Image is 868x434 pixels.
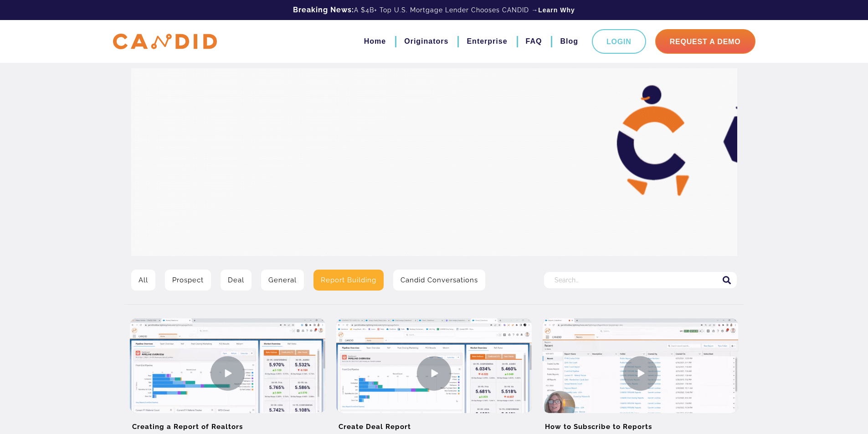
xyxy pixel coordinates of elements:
[336,318,532,428] img: Create Deal Report Video
[131,270,155,291] a: All
[293,5,354,14] b: Breaking News:
[538,5,575,15] a: Learn Why
[543,318,738,428] img: How to Subscribe to Reports Video
[221,270,252,291] a: Deal
[467,34,507,49] a: Enterprise
[261,270,304,291] a: General
[543,413,738,434] h2: How to Subscribe to Reports
[313,270,384,291] a: Report Building
[336,413,532,434] h2: Create Deal Report
[364,34,386,49] a: Home
[131,68,737,256] img: Video Library Hero
[404,34,448,49] a: Originators
[393,270,485,291] a: Candid Conversations
[130,413,325,434] h2: Creating a Report of Realtors
[655,29,755,54] a: Request A Demo
[560,34,578,49] a: Blog
[526,34,542,49] a: FAQ
[130,318,325,428] img: Creating a Report of Realtors Video
[592,29,646,54] a: Login
[165,270,211,291] a: Prospect
[113,34,217,50] img: CANDID APP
